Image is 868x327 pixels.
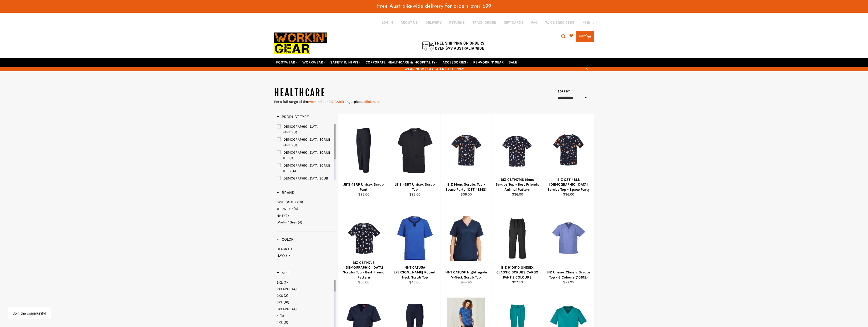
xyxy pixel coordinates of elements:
a: WORKWEAR [300,58,327,67]
a: 2XS [277,293,333,298]
a: Log in [382,20,393,25]
a: DELIVERY [425,20,441,25]
a: BIZ CST147LS Ladies Scrubs Top - Best Friend PatternBIZ CST147LS [DEMOGRAPHIC_DATA] Scrubs Top - ... [338,202,389,290]
span: (3) [279,314,284,318]
span: (4) [298,220,302,224]
div: For a full range of the range, please . [274,99,434,104]
span: 2XLARGE [277,287,291,291]
span: (4) [292,287,297,291]
a: LADIES SCRUB TOPS [277,163,333,174]
span: [DEMOGRAPHIC_DATA] PANTS [282,124,319,134]
a: ACCESSORIES [440,58,470,67]
h1: HEALTHCARE [274,87,434,99]
h3: Brand [277,190,295,195]
div: BIZ Unisex Classic Scrubs Top - 6 Colours (10612) [546,270,591,280]
span: [DEMOGRAPHIC_DATA] SCUB PANTS [282,176,328,186]
span: (7) [283,280,288,285]
a: SAFETY & HI VIS [328,58,363,67]
a: 02 6280 5885 [545,21,574,24]
a: BIZ CST148LS Ladies Scrubs Top - Space PartyBIZ CST148LS [DEMOGRAPHIC_DATA] Scrubs Top - Space Pa... [543,114,594,202]
a: click here [364,100,380,104]
span: (2) [284,214,289,218]
a: JB'S 4SRP Unisex Scrub PantJB'S 4SRP Unisex Scrub Pant$25.00 [338,114,389,202]
span: NAVY [277,253,285,258]
a: Workin Gear BIZ CARE [308,100,343,104]
h3: Product Type [277,114,309,119]
a: Email [582,21,597,25]
span: (4) [294,207,298,211]
a: CORPORATE, HEALTHCARE & HOSPITALITY [364,58,440,67]
a: Cart [576,31,594,42]
span: [DEMOGRAPHIC_DATA] SCRUB PANTS [282,137,330,147]
div: BIZ CST148LS [DEMOGRAPHIC_DATA] Scrubs Top - Space Party [546,177,591,192]
a: LADIES SCUB PANTS [277,176,333,187]
a: 4XL [277,320,333,325]
span: 2XL [277,280,283,285]
a: 3XLARGE [277,307,333,312]
a: NNT [277,213,336,218]
a: LADIES SCRUB PANTS [277,137,333,148]
span: (1) [289,156,293,160]
div: NNT CATU5A [PERSON_NAME] Round Neck Scrub Top [393,265,437,280]
a: BLACK [277,247,336,251]
a: LADIES SCRUB TOP [277,150,333,161]
span: Free Australia-wide delivery for orders over $99 [377,4,491,9]
span: (16) [283,300,289,304]
span: JBS WEAR [277,207,293,211]
a: BIZ Mens Scrubs Top - Space Party (CST148MS)BIZ Mens Scrubs Top - Space Party (CST148MS)$36.00 [440,114,492,202]
div: NNT CATU5F Nightingale V-Neck Scrub Top [444,270,488,280]
span: [DEMOGRAPHIC_DATA] SCRUB TOPS [282,163,330,173]
span: Color [277,237,294,242]
span: (2) [284,293,288,298]
span: (4) [291,169,296,173]
span: (1) [288,247,292,251]
div: BIZ CST147MS Mens Scrubs Top - Best Friends Animal Pattern [495,177,540,192]
img: Workin Gear leaders in Workwear, Safety Boots, PPE, Uniforms. Australia's No.1 in Workwear [274,29,327,58]
a: Workin' Gear [277,220,336,225]
div: JB'S 4SRT Unisex Scrub Top [393,182,437,192]
span: Workin' Gear [277,220,297,224]
h3: Color [277,237,294,242]
span: WEAR NOW | PAY LATER | AFTERPAY [274,67,594,71]
a: ABOUT US [401,20,418,25]
span: 3XL [277,300,283,304]
div: BIZ Mens Scrubs Top - Space Party (CST148MS) [444,182,488,192]
a: NNT CATU5A Fleming Round Neck Scrub TopNNT CATU5A [PERSON_NAME] Round Neck Scrub Top$45.00 [389,202,440,290]
span: 4 [277,314,279,318]
span: (1) [293,130,297,134]
a: JBS WEAR [277,206,336,211]
a: RE-WORKIN' GEAR [471,58,506,67]
span: (8) [283,320,288,324]
div: JB'S 4SRP Unisex Scrub Pant [341,182,386,192]
span: 2XS [277,293,283,298]
a: BIZ CST147MS Mens Scrubs Top - Best Friends Animal PatternBIZ CST147MS Mens Scrubs Top - Best Fri... [492,114,543,202]
span: FASHION BIZ [277,200,296,204]
a: NNT CATU5F Nightingale V-Neck Scrub TopNNT CATU5F Nightingale V-Neck Scrub Top$44.95 [440,202,492,290]
span: (16) [297,200,303,204]
a: LADIES PANTS [277,124,333,135]
span: (1) [286,253,290,258]
a: TRACK ORDER [472,20,496,25]
h3: Size [277,270,290,275]
a: SALE [507,58,519,67]
button: Join the community! [13,311,46,315]
a: GIFT CARDS [504,20,524,25]
div: BIZ CST147LS [DEMOGRAPHIC_DATA] Scrubs Top - Best Friend Pattern [341,260,386,280]
a: BIZ Unisex Classic Scrubs Top - 6 Colours (10612)BIZ Unisex Classic Scrubs Top - 6 Colours (10612... [543,202,594,290]
div: BIZ H10610 UNISEX CLASSIC SCRUBS CARGO PANT 2 COLOURS [495,265,540,280]
a: JB'S 4SRT Unisex Scrub TopJB'S 4SRT Unisex Scrub Top$25.00 [389,114,440,202]
img: Flat $9.95 shipping Australia wide [421,40,485,51]
label: Sort by [556,89,570,94]
a: 2XL [277,280,333,285]
a: 4 [277,313,333,318]
span: (1) [293,143,297,147]
a: 2XLARGE [277,287,333,291]
span: NNT [277,214,283,218]
a: 3XL [277,300,333,305]
a: FAQ [531,20,538,25]
a: RETURNS [449,20,465,25]
span: 4XL [277,320,283,324]
span: 02 6280 5885 [550,21,574,24]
